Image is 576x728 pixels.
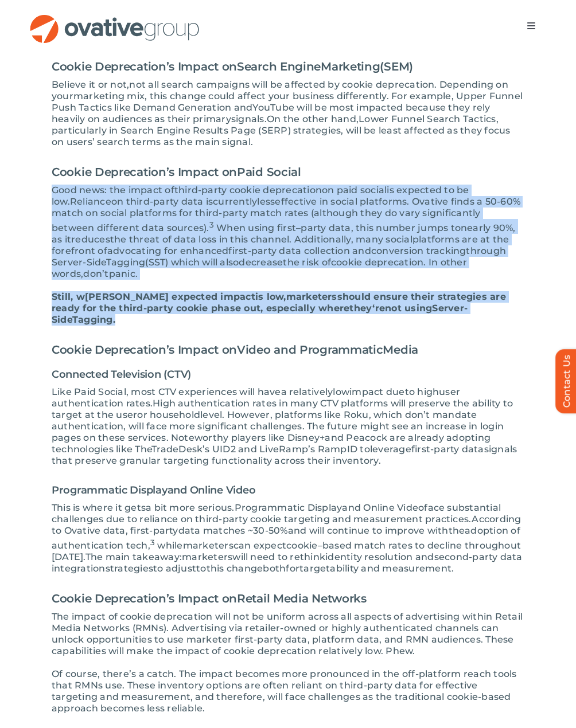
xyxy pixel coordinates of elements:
span: less [257,196,275,207]
span: . [113,314,115,325]
span: low [333,386,349,397]
span: Video and Programmatic [237,343,383,357]
span: and Online Video [168,484,256,496]
span: first-party data [411,444,484,455]
span: Mar [321,60,343,73]
span: In other words, [52,257,467,279]
span: eliance [77,196,111,207]
span: (SST) [145,257,168,268]
span: High authentication rates in many CTV platforms will preserve the ability to target at the user [52,398,513,420]
span: [PERSON_NAME] expected impact [85,291,255,302]
span: will need to rethink [232,551,325,562]
span: the threat of data loss in this channel. Additionally, [110,234,353,245]
span: m [182,551,192,562]
span: ‘re [372,303,385,314]
span: adv [107,245,125,256]
span: . [423,257,426,268]
span: – [318,540,322,551]
span: ocating [125,245,162,256]
span: for [164,245,178,256]
span: . [68,196,70,207]
span: T [106,257,111,268]
span: e with [419,525,448,536]
span: second- [434,551,473,562]
span: esk [186,444,203,455]
span: – [296,222,301,233]
span: Good new [52,185,100,195]
span: are at the forefront of [52,234,509,256]
span: based match rates to decline throughout [DATE] [52,540,521,562]
span: identity resolution and [325,551,434,562]
span: Cookie Deprecation’s Impact on [52,60,237,73]
sup: 3 [209,220,214,229]
span: t [215,540,219,551]
span: S [52,257,57,268]
span: don’t [83,268,108,279]
span: this change [207,563,263,574]
span: mar [73,91,94,101]
span: Programmatic Display [52,484,168,496]
span: S [432,303,438,314]
span: This is where it gets [52,502,146,513]
span: Cookie Deprecation’s Impact on [52,165,237,179]
span: rade [157,444,178,455]
span: the [449,525,465,536]
span: to high [405,386,439,397]
span: enhanced [180,245,229,256]
span: many [356,234,383,245]
span: leverage [370,444,411,455]
span: or household [137,409,200,420]
span: is expected to be low [52,185,469,207]
span: data matches [178,525,246,536]
span: S [52,314,57,325]
span: cookie deprecation [331,257,423,268]
span: t [356,222,360,233]
span: party data integration [52,551,523,574]
span: k [94,91,99,101]
span: According to Ovative data, first-party [52,514,521,536]
span: to [196,563,206,574]
span: both [263,563,286,574]
span: k [203,540,208,551]
span: y [226,113,231,124]
span: impact due [349,386,404,397]
span: erver- [438,303,468,314]
span: v [414,525,419,536]
span: currently [213,196,257,207]
span: face substantial challenges due to [52,502,501,525]
span: Media [383,343,418,357]
span: signals. [231,113,267,124]
span: Believe it or not [52,79,127,90]
span: . [83,551,85,562]
span: Search Engine [237,60,321,73]
span: party data, [301,222,353,233]
span: ing [361,60,380,73]
span: through [466,245,506,256]
span: he [141,444,151,455]
span: mar [183,540,203,551]
span: ~30-50% [248,525,288,536]
span: his number jumps to [360,222,461,233]
span: ide [92,257,106,268]
span: Cookie Deprecation’s Impact on [52,343,237,357]
span: k [343,60,350,73]
span: marketers [286,291,337,302]
span: they [349,303,372,314]
span: ar [192,551,201,562]
span: YouTube will be most impacted because they rely heavily on audiences as their pri [52,102,491,124]
span: as it [52,234,71,245]
span: first-party data collection and [228,245,371,256]
span: third-party [174,185,227,195]
span: and Peacock are already adopting technologies like T [52,432,491,455]
span: should ensure their strategies are ready for the third-party cookie phase out [52,291,506,314]
span: s [229,540,233,551]
span: nearly 90% [461,222,513,233]
span: R [70,196,77,207]
span: , especially where [260,303,349,314]
span: ing mix, this change could affect your business differently. For example, Upper Funnel Push Tacti... [52,91,523,113]
span: , [513,222,515,233]
span: on third-party data is [111,196,213,207]
span: Still, w [52,291,85,302]
span: , particularly in Search Engine Results Page (SERP) strategies, will be least affected [52,113,499,136]
span: t [357,60,361,73]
